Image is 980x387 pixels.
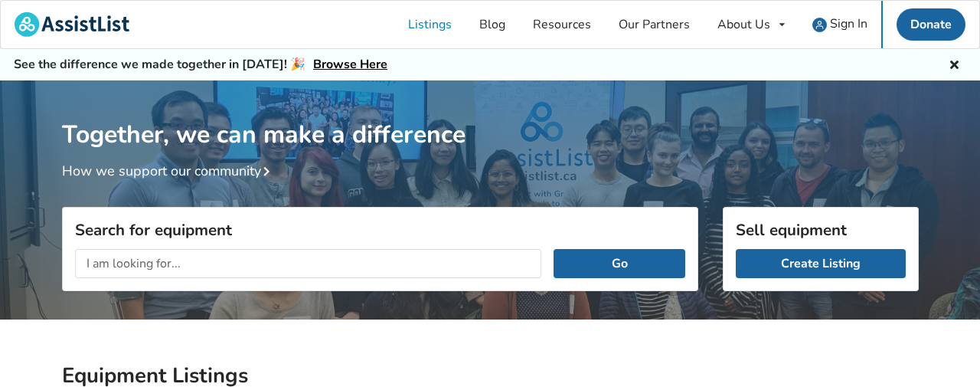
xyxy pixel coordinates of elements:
h3: Sell equipment [736,220,906,240]
a: Browse Here [313,56,387,73]
img: user icon [812,18,827,32]
div: About Us [717,18,770,31]
a: How we support our community [62,162,276,180]
button: Go [554,249,684,278]
a: Resources [519,1,605,48]
span: Sign In [830,15,867,32]
a: Our Partners [605,1,704,48]
a: Listings [394,1,465,48]
a: Donate [897,8,965,41]
h1: Together, we can make a difference [62,80,919,150]
h5: See the difference we made together in [DATE]! 🎉 [14,57,387,73]
a: user icon Sign In [799,1,881,48]
input: I am looking for... [75,249,542,278]
h3: Search for equipment [75,220,685,240]
a: Blog [465,1,519,48]
a: Create Listing [736,249,906,278]
img: assistlist-logo [15,12,129,37]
